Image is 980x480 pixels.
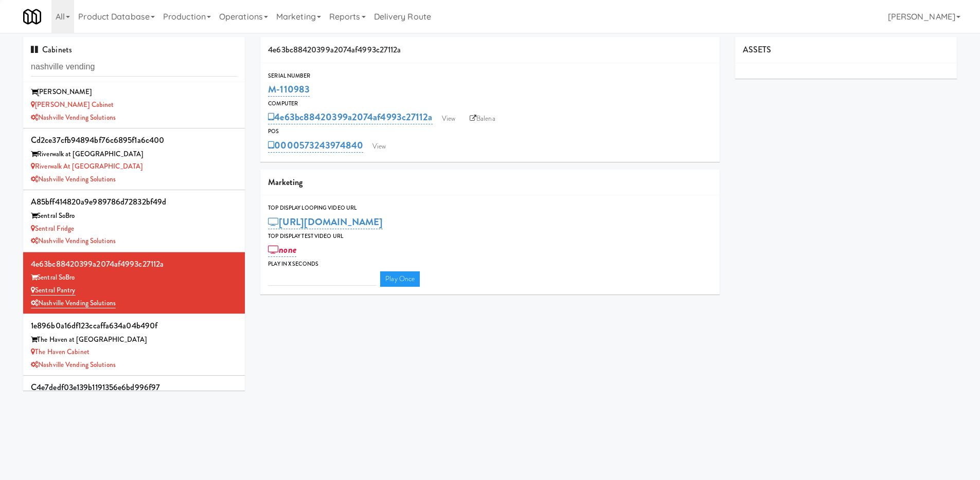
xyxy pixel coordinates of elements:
div: 1e896b0a16df123ccaffa634a04b490f [31,318,237,334]
a: Riverwalk at [GEOGRAPHIC_DATA] [31,161,142,171]
a: View [437,111,460,126]
a: Nashville Vending Solutions [31,174,116,184]
div: POS [268,126,712,137]
input: Search cabinets [31,58,237,77]
li: a85bff414820a9e989786d72832bf49dSentral SoBro Sentral FridgeNashville Vending Solutions [23,190,245,252]
span: Cabinets [31,44,72,56]
div: 4e63bc88420399a2074af4993c27112a [260,37,720,63]
li: cd2ce37cfb94894bf76c6895f1a6c400Riverwalk at [GEOGRAPHIC_DATA] Riverwalk at [GEOGRAPHIC_DATA]Nash... [23,128,245,190]
a: View [367,139,391,154]
a: Sentral Fridge [31,224,75,233]
a: [URL][DOMAIN_NAME] [268,215,383,229]
a: 0000573243974840 [268,138,363,153]
div: 4e63bc88420399a2074af4993c27112a [31,256,237,272]
div: Sentral SoBro [31,271,237,284]
div: a85bff414820a9e989786d72832bf49d [31,194,237,210]
div: c4e7dedf03e139b1191356e6bd996f97 [31,380,237,395]
div: Top Display Test Video Url [268,231,712,242]
a: Nashville Vending Solutions [31,113,116,122]
li: 4ba8825b0621970a171b61b5365b8e05[PERSON_NAME] [PERSON_NAME] CabinetNashville Vending Solutions [23,67,245,128]
a: Sentral Pantry [31,285,76,296]
a: Nashville Vending Solutions [31,360,116,370]
div: Computer [268,99,712,109]
li: 1e896b0a16df123ccaffa634a04b490fThe Haven at [GEOGRAPHIC_DATA] The Haven CabinetNashville Vending... [23,314,245,376]
a: M-110983 [268,82,310,97]
div: The Haven at [GEOGRAPHIC_DATA] [31,334,237,346]
li: c4e7dedf03e139b1191356e6bd996f97The [PERSON_NAME] The [PERSON_NAME] CabinetNashville Vending Solu... [23,376,245,437]
span: ASSETS [743,44,772,56]
a: Nashville Vending Solutions [31,298,116,308]
img: Micromart [23,8,41,26]
div: Play in X seconds [268,259,712,269]
a: 4e63bc88420399a2074af4993c27112a [268,110,432,124]
div: Sentral SoBro [31,210,237,223]
div: [PERSON_NAME] [31,86,237,99]
div: Riverwalk at [GEOGRAPHIC_DATA] [31,148,237,161]
span: Marketing [268,176,302,188]
div: Serial Number [268,71,712,81]
div: cd2ce37cfb94894bf76c6895f1a6c400 [31,133,237,148]
div: Top Display Looping Video Url [268,203,712,213]
a: Nashville Vending Solutions [31,236,116,246]
a: The Haven Cabinet [31,347,90,357]
a: [PERSON_NAME] Cabinet [31,100,114,109]
li: 4e63bc88420399a2074af4993c27112aSentral SoBro Sentral PantryNashville Vending Solutions [23,252,245,314]
a: Balena [465,111,501,126]
a: none [268,243,296,257]
a: Play Once [380,271,420,287]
